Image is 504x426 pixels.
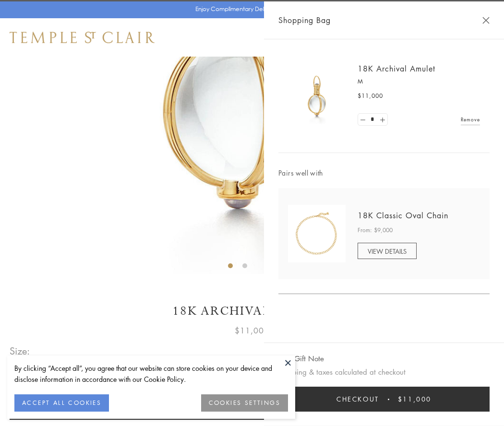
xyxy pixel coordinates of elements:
[278,167,490,178] span: Pairs well with
[14,363,288,385] div: By clicking “Accept all”, you agree that our website can store cookies on your device and disclos...
[278,387,490,412] button: Checkout $11,000
[358,225,393,235] span: From: $9,000
[201,394,288,412] button: COOKIES SETTINGS
[482,17,490,24] button: Close Shopping Bag
[368,247,407,256] span: VIEW DETAILS
[358,91,383,101] span: $11,000
[398,394,432,404] span: $11,000
[10,343,31,359] span: Size:
[358,114,368,126] a: Set quantity to 0
[195,4,304,14] p: Enjoy Complimentary Delivery & Returns
[288,67,346,125] img: 18K Archival Amulet
[358,63,435,74] a: 18K Archival Amulet
[461,114,480,125] a: Remove
[10,32,155,43] img: Temple St. Clair
[278,366,490,378] p: Shipping & taxes calculated at checkout
[278,14,331,26] span: Shopping Bag
[10,303,494,319] h1: 18K Archival Amulet
[336,394,379,404] span: Checkout
[358,77,480,86] p: M
[358,243,417,259] a: VIEW DETAILS
[278,353,324,365] button: Add Gift Note
[14,394,109,412] button: ACCEPT ALL COOKIES
[288,205,346,262] img: N88865-OV18
[358,210,448,221] a: 18K Classic Oval Chain
[235,324,269,337] span: $11,000
[377,114,387,126] a: Set quantity to 2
